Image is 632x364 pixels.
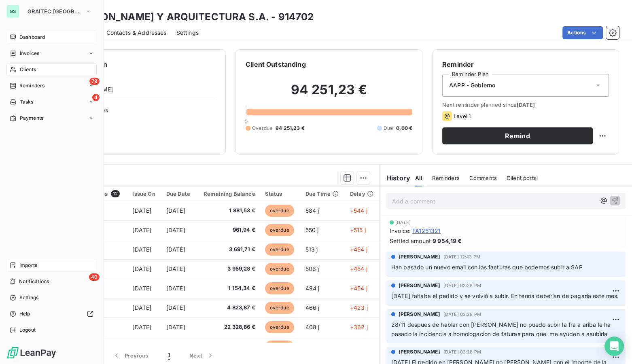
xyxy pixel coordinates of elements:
[305,207,319,214] span: 584 j
[6,79,97,92] a: 79Reminders
[390,226,411,235] span: Invoice :
[399,282,440,289] span: [PERSON_NAME]
[443,254,480,259] span: [DATE] 12:43 PM
[6,291,97,304] a: Settings
[201,245,255,254] span: 3 691,71 €
[6,95,97,108] a: 4Tasks
[390,237,431,245] span: Settled amount
[265,282,294,294] span: overdue
[265,190,296,197] div: Status
[132,226,151,233] span: [DATE]
[19,310,30,317] span: Help
[246,82,412,106] h2: 94 251,23 €
[6,346,57,359] img: Logo LeanPay
[350,265,367,272] span: +454 j
[562,26,603,39] button: Actions
[454,113,471,119] span: Level 1
[265,205,294,217] span: overdue
[166,304,185,311] span: [DATE]
[391,264,583,271] span: Han pasado un nuevo email con las facturas que podemos subir a SAP
[20,50,39,57] span: Invoices
[443,349,481,354] span: [DATE] 03:28 PM
[19,262,37,269] span: Imports
[6,47,97,60] a: Invoices
[6,5,19,18] div: GS
[180,347,224,364] button: Next
[350,207,367,214] span: +544 j
[132,285,151,292] span: [DATE]
[201,226,255,234] span: 961,94 €
[265,302,294,314] span: overdue
[604,336,624,356] div: Open Intercom Messenger
[391,292,619,299] span: [DATE] faltaba el pedido y se volvió a subir. En teoría deberían de pagarla este mes.
[265,263,294,275] span: overdue
[20,114,43,122] span: Payments
[166,207,185,214] span: [DATE]
[166,285,185,292] span: [DATE]
[19,326,36,334] span: Logout
[380,173,410,183] h6: History
[103,347,158,364] button: Previous
[507,175,538,181] span: Client portal
[442,102,609,108] span: Next reminder planned since
[132,304,151,311] span: [DATE]
[517,102,535,108] span: [DATE]
[433,237,462,245] span: 9 954,19 €
[89,273,100,281] span: 40
[305,304,319,311] span: 466 j
[442,59,609,69] h6: Reminder
[166,226,185,233] span: [DATE]
[19,294,38,301] span: Settings
[350,324,368,330] span: +362 j
[442,127,593,144] button: Remind
[20,66,36,73] span: Clients
[305,324,319,330] span: 408 j
[166,265,185,272] span: [DATE]
[158,347,180,364] button: 1
[399,348,440,356] span: [PERSON_NAME]
[111,190,120,197] span: 12
[412,226,441,235] span: FA1251321
[20,98,34,106] span: Tasks
[432,175,459,181] span: Reminders
[305,285,319,292] span: 494 j
[19,82,45,89] span: Reminders
[350,285,367,292] span: +454 j
[384,125,393,132] span: Due
[201,304,255,312] span: 4 823,87 €
[201,207,255,215] span: 1 881,53 €
[49,59,216,69] h6: Client information
[305,226,318,233] span: 550 j
[71,10,314,24] h3: [PERSON_NAME] Y ARQUITECTURA S.A. - 914702
[350,246,367,253] span: +454 j
[265,321,294,333] span: overdue
[443,283,481,288] span: [DATE] 03:28 PM
[265,224,294,236] span: overdue
[399,253,440,260] span: [PERSON_NAME]
[265,341,294,353] span: overdue
[176,29,199,37] span: Settings
[6,259,97,272] a: Imports
[106,29,167,37] span: Contacts & Addresses
[6,112,97,125] a: Payments
[201,265,255,273] span: 3 959,28 €
[92,94,100,101] span: 4
[166,190,191,197] div: Due Date
[201,190,255,197] div: Remaining Balance
[168,351,170,360] span: 1
[201,323,255,331] span: 22 328,86 €
[350,226,366,233] span: +515 j
[19,34,45,41] span: Dashboard
[395,220,411,225] span: [DATE]
[396,125,412,132] span: 0,00 €
[166,324,185,330] span: [DATE]
[252,125,272,132] span: Overdue
[305,246,318,253] span: 513 j
[244,118,248,125] span: 0
[350,190,375,197] div: Delay
[443,312,481,317] span: [DATE] 03:28 PM
[246,59,306,69] h6: Client Outstanding
[132,190,156,197] div: Issue On
[469,175,497,181] span: Comments
[19,278,49,285] span: Notifications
